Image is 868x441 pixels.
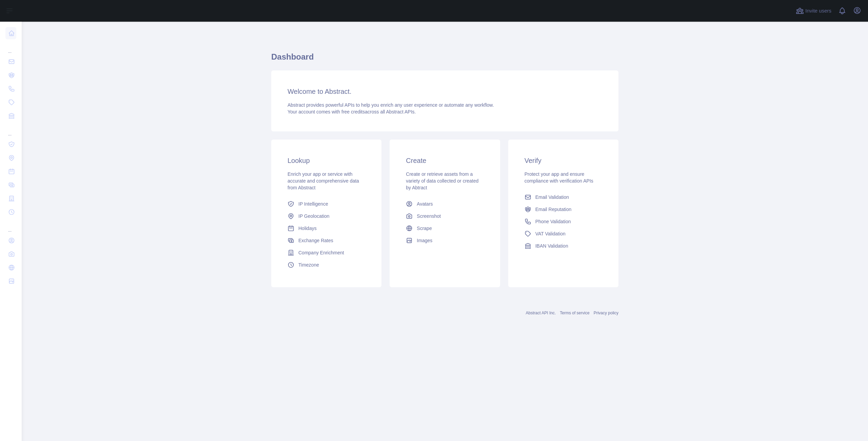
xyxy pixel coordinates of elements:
[288,102,494,108] span: Abstract provides powerful APIs to help you enrich any user experience or automate any workflow.
[5,123,16,137] div: ...
[403,222,486,234] a: Scrape
[298,201,328,207] span: IP Intelligence
[288,156,365,165] h3: Lookup
[535,230,566,237] span: VAT Validation
[522,240,605,252] a: IBAN Validation
[288,109,416,114] span: Your account comes with across all Abstract APIs.
[417,237,432,244] span: Images
[298,237,333,244] span: Exchange Rates
[298,261,319,268] span: Timezone
[526,311,556,315] a: Abstract API Inc.
[535,218,571,225] span: Phone Validation
[285,210,368,222] a: IP Geolocation
[406,156,484,165] h3: Create
[288,87,602,96] h3: Welcome to Abstract.
[298,225,317,232] span: Holidays
[805,7,831,15] span: Invite users
[417,213,441,219] span: Screenshot
[285,234,368,247] a: Exchange Rates
[341,109,365,114] span: free credits
[271,51,618,68] h1: Dashboard
[560,311,589,315] a: Terms of service
[403,210,486,222] a: Screenshot
[535,194,569,201] span: Email Validation
[285,222,368,234] a: Holidays
[522,215,605,228] a: Phone Validation
[5,41,16,54] div: ...
[535,243,568,249] span: IBAN Validation
[403,234,486,247] a: Images
[285,198,368,210] a: IP Intelligence
[403,198,486,210] a: Avatars
[298,213,330,219] span: IP Geolocation
[522,203,605,215] a: Email Reputation
[288,171,359,190] span: Enrich your app or service with accurate and comprehensive data from Abstract
[406,171,478,190] span: Create or retrieve assets from a variety of data collected or created by Abtract
[285,247,368,259] a: Company Enrichment
[535,206,572,213] span: Email Reputation
[417,201,433,207] span: Avatars
[298,249,344,256] span: Company Enrichment
[522,191,605,203] a: Email Validation
[525,171,593,184] span: Protect your app and ensure compliance with verification APIs
[285,259,368,271] a: Timezone
[5,219,16,233] div: ...
[525,156,602,165] h3: Verify
[417,225,432,232] span: Scrape
[794,5,833,16] button: Invite users
[594,311,618,315] a: Privacy policy
[522,228,605,240] a: VAT Validation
